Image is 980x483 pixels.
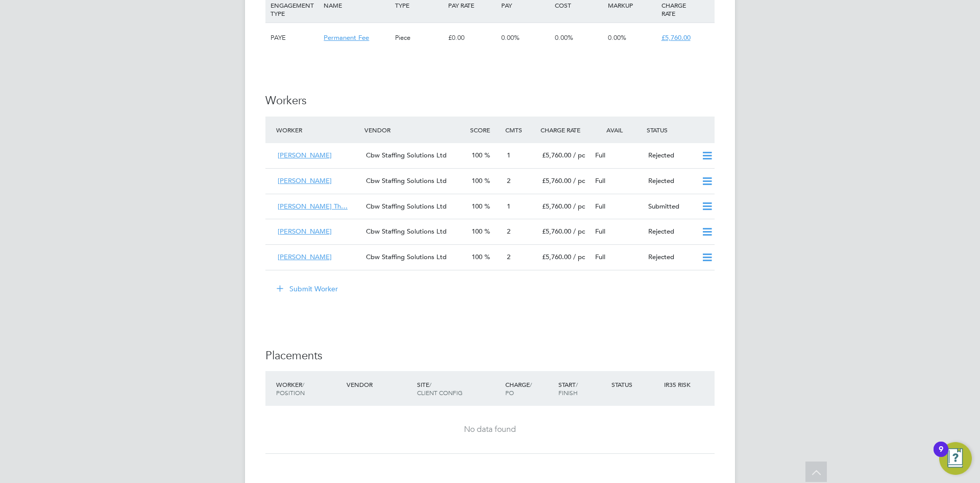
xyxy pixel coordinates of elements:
div: Status [644,121,715,139]
span: Full [595,252,605,261]
div: Avail [591,121,644,139]
span: £5,760.00 [542,176,571,185]
span: / pc [573,252,585,261]
span: Full [595,227,605,236]
span: / Position [276,380,305,397]
span: [PERSON_NAME] [278,227,332,236]
div: IR35 Risk [661,375,697,394]
div: PAYE [268,23,321,53]
div: Worker [274,121,362,139]
div: Rejected [644,173,697,190]
div: Vendor [344,375,414,394]
span: £5,760.00 [542,151,571,159]
span: Full [595,151,605,159]
span: [PERSON_NAME] Th… [278,202,348,211]
div: Worker [274,375,344,402]
div: Status [609,375,662,394]
span: 1 [507,151,510,159]
span: 100 [472,202,482,211]
span: 0.00% [608,33,626,42]
span: Cbw Staffing Solutions Ltd [366,252,447,261]
div: Piece [393,23,446,53]
span: Cbw Staffing Solutions Ltd [366,202,447,211]
span: / PO [505,380,532,397]
span: 2 [507,227,510,236]
div: Vendor [362,121,468,139]
span: 100 [472,176,482,185]
h3: Placements [265,349,715,363]
span: / Client Config [417,380,462,397]
div: £0.00 [446,23,499,53]
span: 2 [507,176,510,185]
div: Rejected [644,249,697,266]
span: 0.00% [501,33,520,42]
div: Charge [503,375,556,402]
div: Score [468,121,503,139]
span: [PERSON_NAME] [278,176,332,185]
span: £5,760.00 [542,227,571,236]
span: 100 [472,227,482,236]
span: 0.00% [555,33,573,42]
span: 1 [507,202,510,211]
span: Permanent Fee [324,33,369,42]
span: 100 [472,151,482,159]
span: £5,760.00 [661,33,691,42]
div: Rejected [644,147,697,164]
span: [PERSON_NAME] [278,252,332,261]
div: No data found [276,424,704,435]
span: Cbw Staffing Solutions Ltd [366,227,447,236]
div: Rejected [644,223,697,240]
div: Submitted [644,198,697,215]
span: Cbw Staffing Solutions Ltd [366,151,447,159]
div: Charge Rate [538,121,591,139]
h3: Workers [265,94,715,108]
span: 100 [472,252,482,261]
div: 9 [939,449,943,463]
span: [PERSON_NAME] [278,151,332,159]
span: £5,760.00 [542,252,571,261]
span: £5,760.00 [542,202,571,211]
div: Site [414,375,503,402]
div: Cmts [503,121,538,139]
span: Cbw Staffing Solutions Ltd [366,176,447,185]
span: / pc [573,202,585,211]
span: / pc [573,227,585,236]
span: Full [595,176,605,185]
span: / pc [573,151,585,159]
span: 2 [507,252,510,261]
button: Open Resource Center, 9 new notifications [939,442,972,475]
span: / Finish [558,380,578,397]
span: / pc [573,176,585,185]
div: Start [556,375,609,402]
button: Submit Worker [269,281,346,297]
span: Full [595,202,605,211]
